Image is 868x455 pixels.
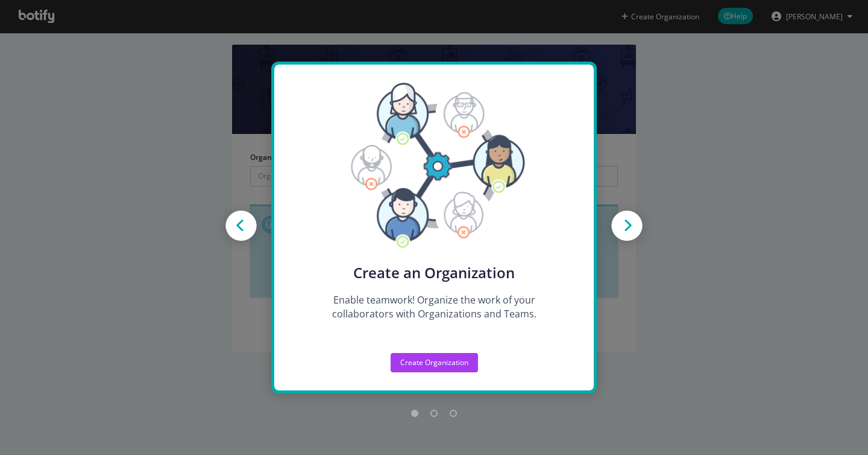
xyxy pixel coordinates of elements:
[600,200,654,254] img: Next arrow
[316,293,552,321] div: Enable teamwork! Organize the work of your collaborators with Organizations and Teams.
[391,353,478,372] button: Create Organization
[400,357,468,367] div: Create Organization
[343,83,524,249] img: Tutorial
[214,200,268,254] img: Prev arrow
[316,264,552,281] div: Create an Organization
